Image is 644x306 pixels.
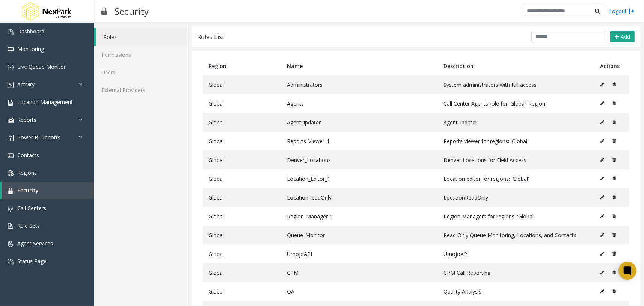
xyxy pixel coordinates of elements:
[203,207,281,226] td: Global
[281,226,438,244] td: Queue_Monitor
[203,282,281,301] td: Global
[281,207,438,226] td: Region_Manager_1
[438,188,594,207] td: LocationReadOnly
[17,205,46,212] span: Call Centers
[203,169,281,188] td: Global
[281,169,438,188] td: Location_Editor_1
[8,170,14,176] img: 'icon'
[197,32,224,42] div: Roles List
[94,64,187,81] a: Users
[281,94,438,113] td: Agents
[203,188,281,207] td: Global
[203,263,281,282] td: Global
[8,188,14,194] img: 'icon'
[203,75,281,94] td: Global
[281,263,438,282] td: CPM
[594,57,629,75] th: Actions
[8,47,14,53] img: 'icon'
[8,153,14,159] img: 'icon'
[203,57,281,75] th: Region
[281,113,438,132] td: AgentUpdater
[438,94,594,113] td: Call Center Agents role for 'Global' Region
[438,132,594,150] td: Reports viewer for regions: 'Global'
[610,31,635,43] button: Add
[438,244,594,263] td: UmojoAPI
[17,81,35,88] span: Activity
[17,45,44,53] span: Monitoring
[621,33,630,40] span: Add
[17,258,47,265] span: Status Page
[281,188,438,207] td: LocationReadOnly
[17,151,39,159] span: Contacts
[438,57,594,75] th: Description
[281,57,438,75] th: Name
[94,46,187,64] a: Permissions
[8,206,14,212] img: 'icon'
[281,75,438,94] td: Administrators
[281,132,438,150] td: Reports_Viewer_1
[17,98,73,106] span: Location Management
[203,150,281,169] td: Global
[17,63,66,70] span: Live Queue Monitor
[281,244,438,263] td: UmojoAPI
[281,282,438,301] td: QA
[438,113,594,132] td: AgentUpdater
[8,259,14,265] img: 'icon'
[438,226,594,244] td: Read Only Queue Monitoring, Locations, and Contacts
[629,7,635,15] img: logout
[17,116,36,123] span: Reports
[438,75,594,94] td: System administrators with full access
[17,169,37,176] span: Regions
[17,187,39,194] span: Security
[438,169,594,188] td: Location editor for regions: 'Global'
[8,64,14,70] img: 'icon'
[438,263,594,282] td: CPM Call Reporting
[8,135,14,141] img: 'icon'
[17,240,53,247] span: Agent Services
[96,28,187,46] a: Roles
[101,2,107,20] img: pageIcon
[203,244,281,263] td: Global
[17,134,60,141] span: Power BI Reports
[8,100,14,106] img: 'icon'
[281,150,438,169] td: Denver_Locations
[111,2,152,20] h3: Security
[8,223,14,229] img: 'icon'
[8,117,14,123] img: 'icon'
[8,82,14,88] img: 'icon'
[2,182,94,199] a: Security
[94,81,187,99] a: External Providers
[203,113,281,132] td: Global
[438,150,594,169] td: Denver Locations for Field Access
[203,226,281,244] td: Global
[609,7,635,15] a: Logout
[438,282,594,301] td: Quality Analysis
[8,241,14,247] img: 'icon'
[17,222,40,229] span: Rule Sets
[203,132,281,150] td: Global
[8,29,14,35] img: 'icon'
[438,207,594,226] td: Region Managers for regions: 'Global'
[203,94,281,113] td: Global
[17,28,44,35] span: Dashboard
